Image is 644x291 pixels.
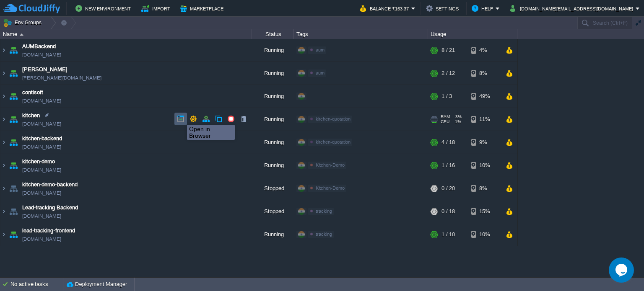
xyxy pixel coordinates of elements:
[22,74,101,82] a: [PERSON_NAME][DOMAIN_NAME]
[20,33,23,36] img: AMDAwAAAACH5BAEAAAAALAAAAAABAAEAAAICRAEAOw==
[141,3,173,13] button: Import
[441,177,455,200] div: 0 / 20
[441,200,455,223] div: 0 / 18
[609,258,636,283] iframe: chat widget
[510,3,636,13] button: [DOMAIN_NAME][EMAIL_ADDRESS][DOMAIN_NAME]
[428,29,517,39] div: Usage
[22,235,61,243] a: [DOMAIN_NAME]
[22,134,62,143] a: kitchen-backend
[0,85,7,108] img: AMDAwAAAACH5BAEAAAAALAAAAAABAAEAAAICRAEAOw==
[472,3,496,13] button: Help
[441,154,455,177] div: 1 / 16
[8,200,19,223] img: AMDAwAAAACH5BAEAAAAALAAAAAABAAEAAAICRAEAOw==
[75,3,133,13] button: New Environment
[471,39,498,62] div: 4%
[67,280,127,288] button: Deployment Manager
[22,189,61,197] a: [DOMAIN_NAME]
[316,232,332,237] span: tracking
[316,162,345,167] span: Kitchen-Demo
[441,85,452,108] div: 1 / 3
[316,139,351,144] span: kitchen-quotation
[1,29,252,39] div: Name
[252,62,294,85] div: Running
[22,166,61,174] a: [DOMAIN_NAME]
[252,29,293,39] div: Status
[22,227,75,235] a: lead-tracking-frontend
[441,39,455,62] div: 8 / 21
[8,39,19,62] img: AMDAwAAAACH5BAEAAAAALAAAAAABAAEAAAICRAEAOw==
[22,212,61,220] a: [DOMAIN_NAME]
[471,85,498,108] div: 49%
[471,108,498,131] div: 11%
[22,120,61,128] a: [DOMAIN_NAME]
[22,203,78,212] a: Lead-tracking Backend
[252,223,294,246] div: Running
[252,108,294,131] div: Running
[453,114,462,119] span: 3%
[316,47,325,52] span: aum
[252,154,294,177] div: Running
[471,154,498,177] div: 10%
[8,177,19,200] img: AMDAwAAAACH5BAEAAAAALAAAAAABAAEAAAICRAEAOw==
[8,154,19,177] img: AMDAwAAAACH5BAEAAAAALAAAAAABAAEAAAICRAEAOw==
[471,62,498,85] div: 8%
[22,157,55,166] a: kitchen-demo
[0,108,7,131] img: AMDAwAAAACH5BAEAAAAALAAAAAABAAEAAAICRAEAOw==
[0,200,7,223] img: AMDAwAAAACH5BAEAAAAALAAAAAABAAEAAAICRAEAOw==
[252,177,294,200] div: Stopped
[0,39,7,62] img: AMDAwAAAACH5BAEAAAAALAAAAAABAAEAAAICRAEAOw==
[8,62,19,85] img: AMDAwAAAACH5BAEAAAAALAAAAAABAAEAAAICRAEAOw==
[0,154,7,177] img: AMDAwAAAACH5BAEAAAAALAAAAAABAAEAAAICRAEAOw==
[3,17,44,28] button: Env Groups
[22,111,40,120] a: kitchen
[441,114,450,119] span: RAM
[22,42,56,51] a: AUMBackend
[360,3,411,13] button: Balance ₹163.37
[316,116,351,121] span: kitchen-quotation
[22,97,61,105] a: [DOMAIN_NAME]
[316,185,345,191] span: Kitchen-Demo
[0,223,7,246] img: AMDAwAAAACH5BAEAAAAALAAAAAABAAEAAAICRAEAOw==
[426,3,461,13] button: Settings
[471,200,498,223] div: 15%
[0,177,7,200] img: AMDAwAAAACH5BAEAAAAALAAAAAABAAEAAAICRAEAOw==
[8,108,19,131] img: AMDAwAAAACH5BAEAAAAALAAAAAABAAEAAAICRAEAOw==
[8,223,19,246] img: AMDAwAAAACH5BAEAAAAALAAAAAABAAEAAAICRAEAOw==
[252,200,294,223] div: Stopped
[471,177,498,200] div: 8%
[471,131,498,154] div: 9%
[453,119,461,124] span: 1%
[180,3,226,13] button: Marketplace
[22,180,78,189] a: kitchen-demo-backend
[252,85,294,108] div: Running
[8,131,19,154] img: AMDAwAAAACH5BAEAAAAALAAAAAABAAEAAAICRAEAOw==
[22,143,61,151] a: [DOMAIN_NAME]
[252,39,294,62] div: Running
[22,65,68,74] a: [PERSON_NAME]
[22,88,43,97] a: contisoft
[441,119,449,124] span: CPU
[441,131,455,154] div: 4 / 18
[0,131,7,154] img: AMDAwAAAACH5BAEAAAAALAAAAAABAAEAAAICRAEAOw==
[22,51,61,59] a: [DOMAIN_NAME]
[3,3,60,14] img: CloudJiffy
[316,209,332,214] span: tracking
[316,70,325,75] span: aum
[441,223,455,246] div: 1 / 10
[0,62,7,85] img: AMDAwAAAACH5BAEAAAAALAAAAAABAAEAAAICRAEAOw==
[8,85,19,108] img: AMDAwAAAACH5BAEAAAAALAAAAAABAAEAAAICRAEAOw==
[252,131,294,154] div: Running
[294,29,428,39] div: Tags
[10,278,63,291] div: No active tasks
[441,62,455,85] div: 2 / 12
[189,126,233,139] div: Open in Browser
